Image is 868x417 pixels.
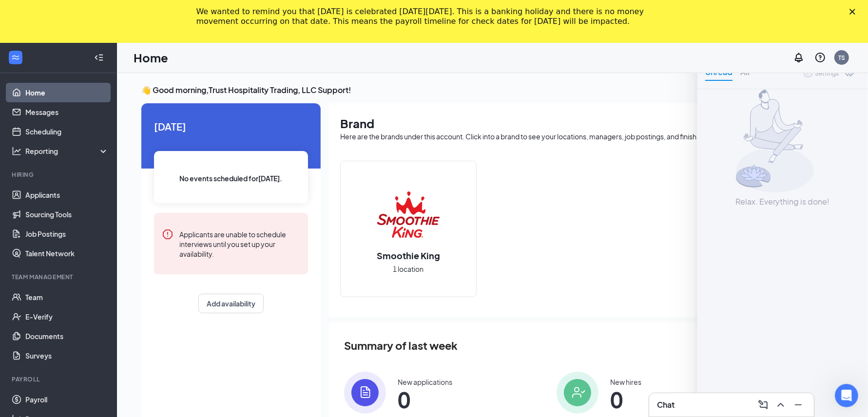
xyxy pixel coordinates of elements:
h1: Brand [340,115,832,132]
svg: Notifications [793,52,805,63]
a: Documents [25,326,109,346]
div: TS [838,54,845,62]
span: No events scheduled for [DATE] . [180,173,283,184]
a: E-Verify [25,307,109,326]
div: Relax. Everything is done! [736,197,830,207]
button: Minimize [791,397,806,413]
div: Team Management [12,273,107,281]
button: Add availability [198,294,264,313]
h2: Smoothie King [367,249,450,262]
div: Close [849,9,859,15]
span: Summary of last week [344,337,458,354]
button: ChevronUp [773,397,789,413]
svg: ChevronUp [775,399,787,411]
div: Here are the brands under this account. Click into a brand to see your locations, managers, job p... [340,132,832,141]
h3: 👋 Good morning, Trust Hospitality Trading, LLC Support ! [141,85,844,95]
img: icon [557,372,598,414]
svg: Minimize [792,399,804,411]
a: Talent Network [25,244,109,263]
svg: ComposeMessage [757,399,769,411]
div: Applicants are unable to schedule interviews until you set up your availability. [179,228,300,259]
div: Payroll [12,375,107,383]
div: Settings [815,69,839,78]
a: Scheduling [25,122,109,141]
a: Applicants [25,185,109,205]
img: Smoothie King [377,183,440,246]
div: Hiring [12,171,107,179]
div: Reporting [25,146,109,156]
div: Unread [705,66,733,81]
div: We wanted to remind you that [DATE] is celebrated [DATE][DATE]. This is a banking holiday and the... [196,7,656,26]
svg: Collapse [94,53,104,62]
h1: Home [134,49,168,66]
a: Messages [25,102,109,122]
a: Surveys [25,346,109,365]
button: ComposeMessage [755,397,771,413]
a: Team [25,287,109,307]
a: Job Postings [25,224,109,244]
iframe: Intercom live chat [835,384,858,407]
a: Payroll [25,390,109,409]
span: 1 location [393,264,424,274]
a: Sourcing Tools [25,205,109,224]
div: All [740,66,750,81]
svg: Analysis [12,146,21,156]
svg: WorkstreamLogo [11,53,20,62]
span: 0 [610,391,641,408]
span: 0 [398,391,452,408]
img: Relax [736,89,814,193]
h3: Chat [657,399,675,410]
div: New hires [610,377,641,387]
svg: Error [162,228,174,240]
svg: QuestionInfo [814,52,826,63]
div: New applications [398,377,452,387]
a: Home [25,83,109,102]
img: icon [344,372,386,414]
span: [DATE] [154,119,308,134]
